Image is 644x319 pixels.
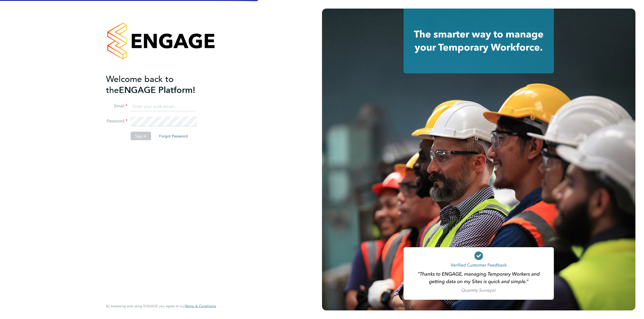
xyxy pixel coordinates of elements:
h2: ENGAGE Platform! [106,73,211,95]
button: Sign In [131,132,151,140]
span: Welcome back to the [106,74,174,95]
label: Email [106,103,127,109]
a: Terms & Conditions [185,304,216,308]
input: Enter your work email... [131,102,197,111]
label: Password [106,118,127,124]
span: By accessing and using ENGAGE you agree to our [106,304,216,308]
button: Forgot Password [155,132,192,140]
